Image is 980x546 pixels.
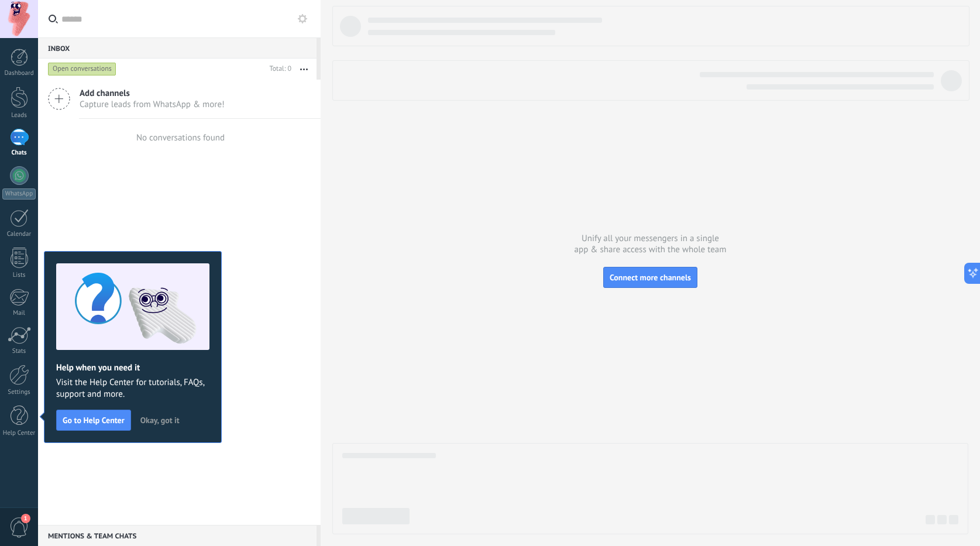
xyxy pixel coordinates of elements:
div: Stats [2,348,36,355]
div: Mail [2,310,36,317]
button: Connect more channels [603,267,697,288]
div: Chats [2,149,36,157]
span: Add channels [80,88,225,99]
button: Okay, got it [135,411,185,429]
div: Leads [2,112,36,119]
div: No conversations found [136,132,225,143]
div: Inbox [38,37,317,59]
span: Okay, got it [140,416,180,424]
div: Help Center [2,430,36,437]
div: Settings [2,389,36,396]
h2: Help when you need it [56,362,209,373]
div: Total: 0 [265,63,291,75]
div: Lists [2,272,36,279]
div: Dashboard [2,70,36,77]
button: More [291,59,317,80]
button: Go to Help Center [56,410,131,431]
span: 1 [21,514,30,523]
span: Connect more channels [610,272,691,283]
div: Calendar [2,231,36,238]
div: WhatsApp [2,188,36,200]
div: Open conversations [48,62,116,76]
span: Go to Help Center [63,416,125,424]
span: Visit the Help Center for tutorials, FAQs, support and more. [56,377,209,400]
div: Mentions & Team chats [38,525,317,546]
span: Capture leads from WhatsApp & more! [80,99,225,110]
